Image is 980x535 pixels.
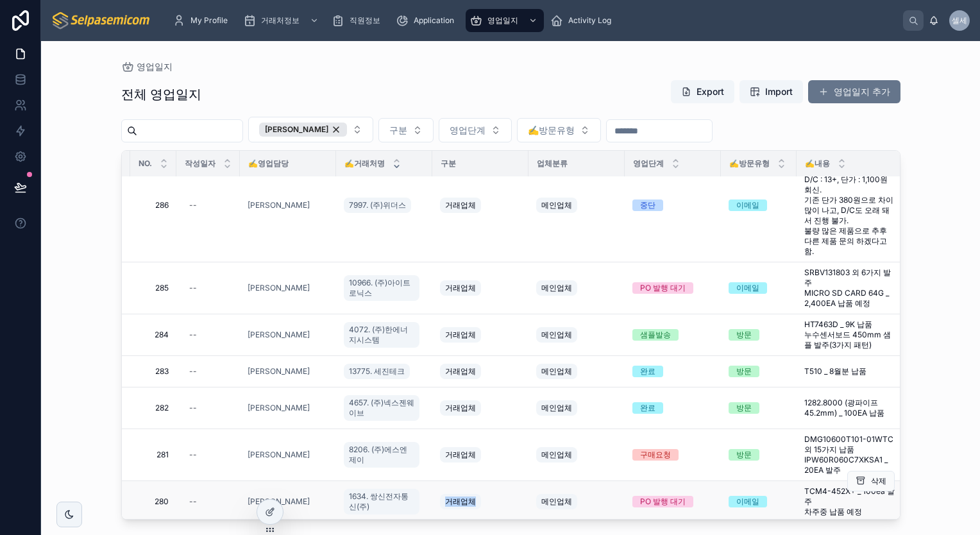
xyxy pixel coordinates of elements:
button: Select Button [517,118,601,142]
a: 메인업체 [536,195,617,216]
button: Unselect 7 [259,123,347,137]
a: [PERSON_NAME] [248,366,310,377]
a: -- [184,278,232,298]
a: 거래업체 [440,325,521,345]
span: 영업일지 [487,15,518,26]
span: 거래업체 [445,330,476,340]
span: 셀세 [952,15,967,26]
span: ✍️영업담당 [248,158,289,169]
a: 샘플발송 [632,329,713,341]
span: 영업일지 [137,60,173,73]
img: App logo [51,10,152,31]
a: -- [184,445,232,465]
a: 10966. (주)아이트로닉스 [344,273,425,303]
div: 방문 [736,402,752,414]
a: [PERSON_NAME] [248,283,328,293]
div: PO 발행 대기 [640,496,686,507]
span: My Profile [190,15,228,26]
div: 방문 [736,329,752,341]
a: Application [392,9,463,32]
span: 거래처정보 [261,15,300,26]
a: 거래업체 [440,361,521,382]
a: 방문 [729,329,789,341]
span: 10966. (주)아이트로닉스 [349,278,414,298]
a: 중단 [632,200,713,211]
button: Export [671,80,734,103]
a: 완료 [632,402,713,414]
a: -- [184,361,232,382]
span: 거래업체 [445,403,476,413]
a: DMG10600T101-01WTC 외 15가지 납품 IPW60R060C7XKSA1 _ 20EA 발주 [804,434,895,475]
span: 8206. (주)에스엔제이 [349,445,414,465]
a: 메인업체 [536,491,617,512]
span: 직원정보 [350,15,380,26]
span: 7997. (주)위더스 [349,200,406,210]
button: 영업일지 추가 [808,80,900,103]
a: 영업일지 [466,9,544,32]
span: [PERSON_NAME] [265,124,328,135]
a: 285 [146,283,169,293]
a: RK09D1130C2K _ 500EA 견적 진행 D/C : 13+, 단가 : 1,100원 회신. 기존 단가 380원으로 차이 많이 나고, D/C도 오래 돼서 진행 불가. 불량... [804,154,895,257]
div: 방문 [736,449,752,461]
a: 1282.8000 (광파이프 45.2mm) _ 100EA 납품 [804,398,895,418]
a: TCM4-452X+ _ 100ea 발주 차주중 납품 예정 [804,486,895,517]
a: [PERSON_NAME] [248,497,310,507]
div: -- [189,283,197,293]
a: [PERSON_NAME] [248,403,310,413]
span: 284 [146,330,169,340]
a: 이메일 [729,200,789,211]
span: NO. [139,158,152,169]
a: 13775. 세진테크 [344,361,425,382]
span: 메인업체 [541,497,572,507]
span: 거래업체 [445,366,476,377]
a: 거래업체 [440,491,521,512]
a: 거래업체 [440,278,521,298]
a: 방문 [729,449,789,461]
span: 영업단계 [633,158,664,169]
a: 직원정보 [328,9,389,32]
div: -- [189,497,197,507]
a: T510 _ 8월분 납품 [804,366,895,377]
div: -- [189,450,197,460]
a: 방문 [729,366,789,377]
div: 이메일 [736,200,759,211]
div: -- [189,200,197,210]
span: 4657. (주)넥스젠웨이브 [349,398,414,418]
div: scrollable content [162,6,903,35]
a: Activity Log [546,9,620,32]
a: 메인업체 [536,445,617,465]
a: 283 [146,366,169,377]
span: 메인업체 [541,330,572,340]
a: 8206. (주)에스엔제이 [344,439,425,470]
a: 구매요청 [632,449,713,461]
a: -- [184,195,232,216]
a: [PERSON_NAME] [248,330,328,340]
a: [PERSON_NAME] [248,497,328,507]
a: 1634. 쌍신전자통신(주) [344,486,425,517]
span: 메인업체 [541,403,572,413]
a: 4657. (주)넥스젠웨이브 [344,395,419,421]
a: 메인업체 [536,361,617,382]
span: 메인업체 [541,200,572,210]
span: ✍️방문유형 [528,124,575,137]
a: 4657. (주)넥스젠웨이브 [344,393,425,423]
a: [PERSON_NAME] [248,330,310,340]
a: 거래업체 [440,195,521,216]
span: 거래업체 [445,497,476,507]
div: 이메일 [736,282,759,294]
span: SRBV131803 외 6가지 발주 MICRO SD CARD 64G _ 2,400EA 납품 예정 [804,267,895,309]
a: -- [184,491,232,512]
a: [PERSON_NAME] [248,283,310,293]
div: 샘플발송 [640,329,671,341]
a: [PERSON_NAME] [248,450,310,460]
span: 영업단계 [450,124,486,137]
a: [PERSON_NAME] [248,200,310,210]
a: 이메일 [729,496,789,507]
span: 280 [146,497,169,507]
span: 삭제 [871,476,886,486]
